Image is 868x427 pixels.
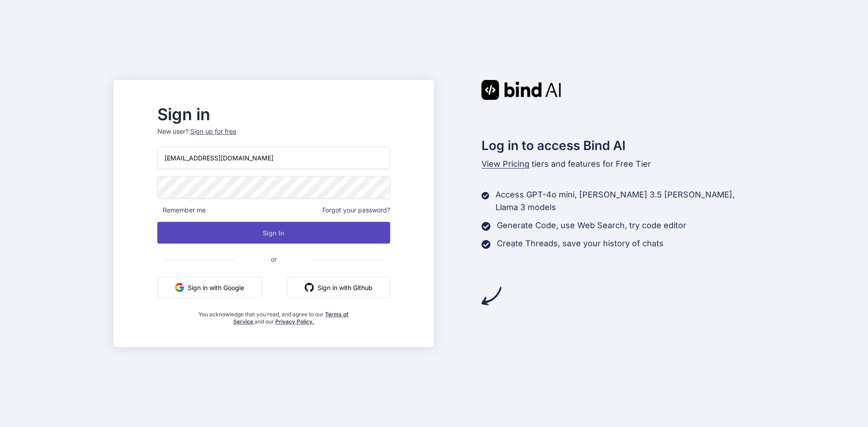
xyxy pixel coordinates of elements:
a: Terms of Service [233,311,349,325]
p: New user? [157,127,390,147]
button: Sign in with Github [287,277,390,298]
img: github [305,283,314,292]
div: Sign up for free [190,127,236,136]
span: Forgot your password? [322,206,390,215]
span: or [235,248,313,270]
img: arrow [481,286,501,306]
p: tiers and features for Free Tier [481,158,755,170]
p: Generate Code, use Web Search, try code editor [497,219,686,232]
div: You acknowledge that you read, and agree to our and our [196,305,352,325]
a: Privacy Policy. [275,318,314,325]
button: Sign In [157,222,390,244]
span: Remember me [157,206,206,215]
img: google [175,283,184,292]
button: Sign in with Google [157,277,262,298]
h2: Log in to access Bind AI [481,136,755,155]
p: Access GPT-4o mini, [PERSON_NAME] 3.5 [PERSON_NAME], Llama 3 models [495,188,755,214]
h2: Sign in [157,107,390,122]
input: Login or Email [157,147,390,169]
span: View Pricing [481,159,529,169]
img: Bind AI logo [481,80,561,100]
p: Create Threads, save your history of chats [497,237,664,250]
